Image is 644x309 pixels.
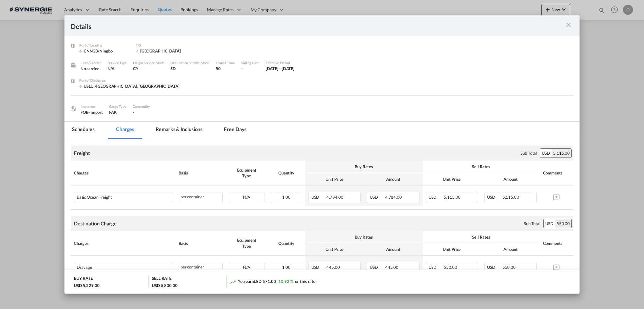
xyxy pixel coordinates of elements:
div: Sailing Date [241,60,259,66]
div: Liner/Carrier [80,60,101,66]
div: USD [544,219,555,228]
div: NORFOLK [136,48,186,54]
div: Basic Ocean Freight [77,192,146,200]
span: USD [487,265,502,270]
div: Sell Rates [426,234,537,240]
span: N/A [243,265,250,270]
th: Unit Price [305,173,364,185]
div: 5,115.00 [552,149,571,157]
img: cargo.png [70,105,77,112]
div: Freight [74,150,90,157]
div: per container [179,262,223,273]
div: FOB [80,109,103,115]
div: Commodity [133,104,150,109]
div: Service Type [108,60,127,66]
th: Unit Price [423,173,481,185]
div: Equipment Type [229,167,264,179]
md-icon: icon-trending-up [230,279,236,285]
span: 550.00 [502,265,516,270]
div: USD [540,149,552,157]
th: Comments [540,161,574,185]
div: T/S [136,42,186,48]
div: Sub Total [520,150,537,156]
span: 4,784.00 [385,195,402,200]
span: 10.92 % [278,279,293,284]
span: 5,115.00 [502,195,519,200]
div: Basis [179,170,223,176]
span: USD [311,195,326,200]
th: Amount [364,173,422,185]
div: Effective Period [266,60,295,66]
div: 50 [216,66,235,71]
div: Port of Discharge [79,78,180,83]
div: FAK [109,109,126,115]
div: per container [179,192,223,203]
div: USD 5,229.00 [74,283,100,288]
md-tab-item: Remarks & Inclusions [148,122,210,139]
div: CNNGB/Ningbo [79,48,130,54]
div: Buy Rates [308,164,419,169]
div: - [241,66,259,71]
span: 445.00 [326,265,340,270]
span: N/A [243,195,250,200]
div: Quantity [271,240,302,246]
div: Transit Time [216,60,235,66]
md-pagination-wrapper: Use the left and right arrow keys to navigate between tabs [64,122,261,139]
div: Incoterms [80,104,103,109]
th: Comments [540,231,574,256]
span: 5,115.00 [444,195,460,200]
span: USD [487,195,502,200]
span: USD [429,265,443,270]
div: Cargo Type [109,104,126,109]
div: No carrier [80,66,101,71]
div: CY [133,66,164,71]
div: Details [71,22,523,30]
div: SELL RATE [152,275,171,283]
div: Equipment Type [229,237,264,249]
div: Origin Service Mode [133,60,164,66]
span: USD 571.00 [254,279,276,284]
th: Unit Price [305,243,364,256]
div: USLUI/Louisville, KY [79,83,180,89]
div: Destination Service Mode [170,60,209,66]
th: Amount [481,173,540,185]
span: 4,784.00 [326,195,343,200]
span: USD [429,195,443,200]
md-tab-item: Charges [108,122,142,139]
div: Quantity [271,170,302,176]
span: - [133,110,134,115]
th: Amount [364,243,422,256]
div: You earn on this rate [230,279,315,285]
div: Sell Rates [426,164,537,169]
span: N/A [108,66,115,71]
md-tab-item: Free days [216,122,254,139]
span: USD [311,265,326,270]
div: SD [170,66,209,71]
div: Charges [74,170,172,176]
span: 550.00 [444,265,457,270]
div: Basis [179,240,223,246]
div: USD 5,800.00 [152,283,178,288]
md-icon: icon-close m-3 fg-AAA8AD cursor [565,21,572,29]
div: Sub Total [524,221,540,226]
div: 1 Sep 2025 - 14 Sep 2025 [266,66,295,71]
span: USD [370,265,384,270]
th: Amount [481,243,540,256]
div: 550.00 [555,219,571,228]
div: Destination Charge [74,220,117,227]
div: BUY RATE [74,275,93,283]
div: Buy Rates [308,234,419,240]
th: Unit Price [423,243,481,256]
div: - import [88,109,103,115]
span: 1.00 [282,265,291,270]
div: Charges [74,240,172,246]
md-tab-item: Schedules [64,122,102,139]
span: 1.00 [282,195,291,200]
div: Port of Loading [79,42,130,48]
md-dialog: Port of Loading ... [64,15,580,294]
div: Drayage [77,262,146,270]
span: 445.00 [385,265,398,270]
span: USD [370,195,384,200]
